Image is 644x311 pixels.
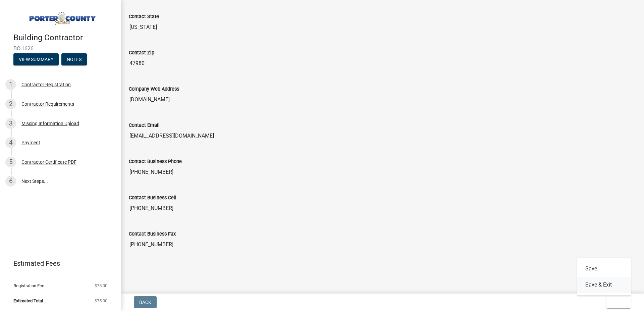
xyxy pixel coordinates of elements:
div: 2 [5,99,16,109]
span: Registration Fee [13,283,44,288]
a: Estimated Fees [5,257,110,270]
div: Contractor Requirements [21,102,74,106]
img: Porter County, Indiana [13,7,110,26]
label: Contact Email [129,123,160,128]
label: Contact Zip [129,51,154,55]
div: Missing Information Upload [21,121,79,126]
label: Contact State [129,14,159,19]
label: Contact Business Fax [129,232,176,237]
label: Contact Business Cell [129,196,176,200]
div: Contractor Registration [21,82,71,87]
button: Back [134,296,157,308]
span: $75.00 [95,299,107,303]
div: Payment [21,140,40,145]
div: Contractor Certificate PDF [21,160,76,164]
button: View Summary [13,53,59,65]
div: 3 [5,118,16,129]
button: Save & Exit [577,277,631,293]
span: BC-1626 [13,45,107,52]
button: Save [577,261,631,277]
span: Estimated Total [13,299,43,303]
div: 4 [5,137,16,148]
button: Notes [61,53,87,65]
wm-modal-confirm: Notes [61,57,87,62]
div: 1 [5,79,16,90]
label: Company Web Address [129,87,179,92]
div: 6 [5,176,16,187]
h4: Building Contractor [13,33,115,43]
span: Back [139,300,151,305]
span: Exit [612,300,622,305]
wm-modal-confirm: Summary [13,57,59,62]
label: Contact Business Phone [129,159,182,164]
div: 5 [5,157,16,167]
div: Exit [577,258,631,296]
button: Exit [606,296,631,308]
span: $75.00 [95,283,107,288]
